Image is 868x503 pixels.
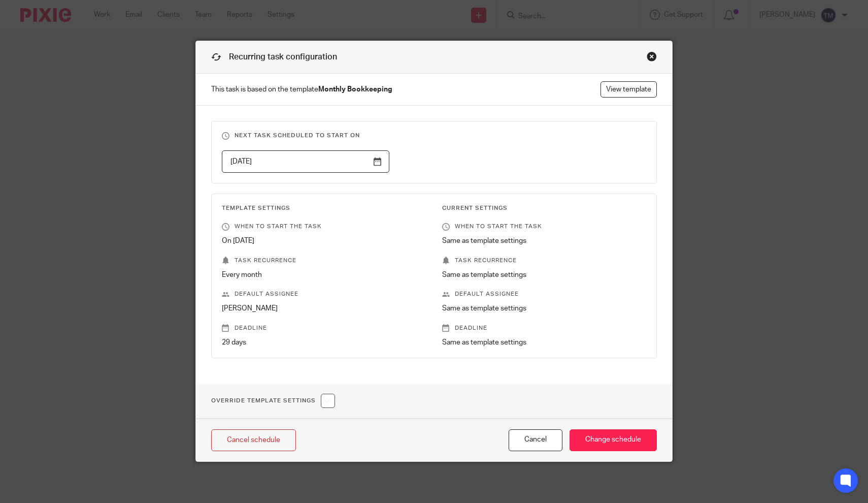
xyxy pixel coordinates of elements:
[222,290,426,298] p: Default assignee
[442,337,647,348] p: Same as template settings
[442,270,647,280] p: Same as template settings
[211,394,335,408] h1: Override Template Settings
[222,204,426,212] h3: Template Settings
[600,81,657,98] a: View template
[222,337,426,348] p: 29 days
[442,324,647,332] p: Deadline
[570,429,657,451] input: Change schedule
[211,51,337,63] h1: Recurring task configuration
[222,303,426,313] p: [PERSON_NAME]
[222,132,647,140] h3: Next task scheduled to start on
[222,236,426,246] p: On [DATE]
[222,223,426,231] p: When to start the task
[222,257,426,265] p: Task recurrence
[442,303,647,313] p: Same as template settings
[509,429,562,451] button: Cancel
[211,429,296,451] a: Cancel schedule
[647,51,657,61] div: Close this dialog window
[318,86,392,93] strong: Monthly Bookkeeping
[442,223,647,231] p: When to start the task
[442,204,647,212] h3: Current Settings
[211,84,392,95] span: This task is based on the template
[442,236,647,246] p: Same as template settings
[222,324,426,332] p: Deadline
[442,257,647,265] p: Task recurrence
[222,270,426,280] p: Every month
[442,290,647,298] p: Default assignee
